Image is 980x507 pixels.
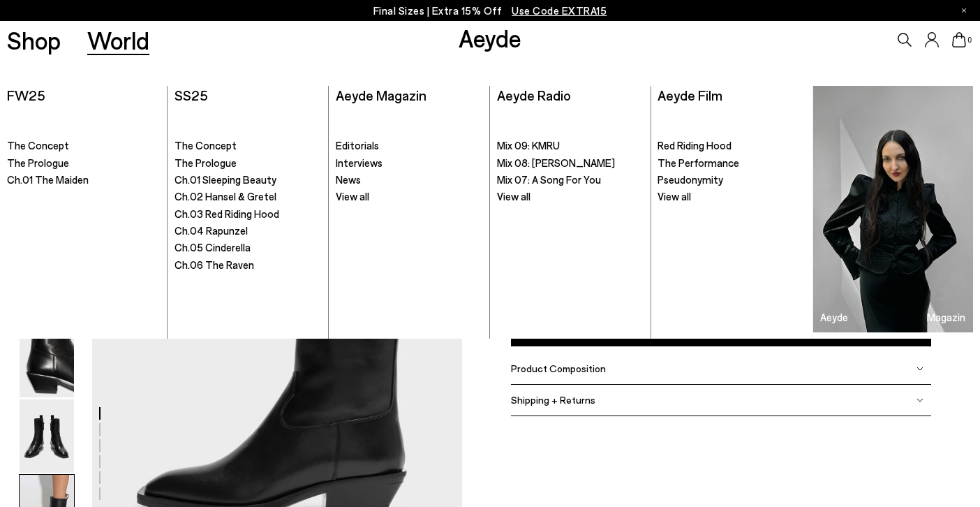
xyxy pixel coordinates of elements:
[175,173,321,187] a: Ch.01 Sleeping Beauty
[7,28,61,52] a: Shop
[7,139,161,153] a: The Concept
[175,207,321,221] a: Ch.03 Red Riding Hood
[497,173,601,186] span: Mix 07: A Song For You
[336,139,379,152] span: Editorials
[336,173,361,186] span: News
[459,23,521,52] a: Aeyde
[175,156,237,169] span: The Prologue
[175,87,208,103] a: SS25
[336,156,482,170] a: Interviews
[87,28,149,52] a: World
[175,139,237,152] span: The Concept
[658,173,805,187] a: Pseudonymity
[658,156,739,169] span: The Performance
[175,241,321,255] a: Ch.05 Cinderella
[175,224,321,238] a: Ch.04 Rapunzel
[7,156,161,170] a: The Prologue
[511,362,606,374] span: Product Composition
[820,312,848,323] h3: Aeyde
[497,190,644,204] a: View all
[175,190,276,203] span: Ch.02 Hansel & Gretel
[7,87,45,103] a: FW25
[813,86,974,332] a: Aeyde Magazin
[336,156,383,169] span: Interviews
[658,190,691,203] span: View all
[336,139,482,153] a: Editorials
[336,173,482,187] a: News
[658,173,723,186] span: Pseudonymity
[175,207,279,220] span: Ch.03 Red Riding Hood
[916,365,923,372] img: svg%3E
[336,87,426,103] a: Aeyde Magazin
[175,224,248,237] span: Ch.04 Rapunzel
[916,397,923,404] img: svg%3E
[952,32,966,47] a: 0
[497,87,571,103] a: Aeyde Radio
[175,241,251,253] span: Ch.05 Cinderella
[175,258,254,271] span: Ch.06 The Raven
[658,139,805,153] a: Red Riding Hood
[336,190,482,204] a: View all
[175,156,321,170] a: The Prologue
[497,190,530,203] span: View all
[7,139,69,152] span: The Concept
[658,156,805,170] a: The Performance
[7,173,161,187] a: Ch.01 The Maiden
[497,139,644,153] a: Mix 09: KMRU
[658,139,732,152] span: Red Riding Hood
[373,2,607,20] p: Final Sizes | Extra 15% Off
[175,190,321,204] a: Ch.02 Hansel & Gretel
[813,86,974,332] img: X-exploration-v2_1_900x.png
[927,312,965,323] h3: Magazin
[658,87,722,103] a: Aeyde Film
[7,173,89,186] span: Ch.01 The Maiden
[20,399,74,473] img: Luis Leather Cowboy Ankle Boots - Image 5
[175,173,276,186] span: Ch.01 Sleeping Beauty
[512,4,607,17] span: Navigate to /collections/ss25-final-sizes
[175,139,321,153] a: The Concept
[175,258,321,272] a: Ch.06 The Raven
[511,394,595,406] span: Shipping + Returns
[497,156,644,170] a: Mix 08: [PERSON_NAME]
[497,156,615,169] span: Mix 08: [PERSON_NAME]
[7,156,69,169] span: The Prologue
[336,190,369,203] span: View all
[497,139,560,152] span: Mix 09: KMRU
[966,36,973,44] span: 0
[497,173,644,187] a: Mix 07: A Song For You
[658,190,805,204] a: View all
[20,324,74,397] img: Luis Leather Cowboy Ankle Boots - Image 4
